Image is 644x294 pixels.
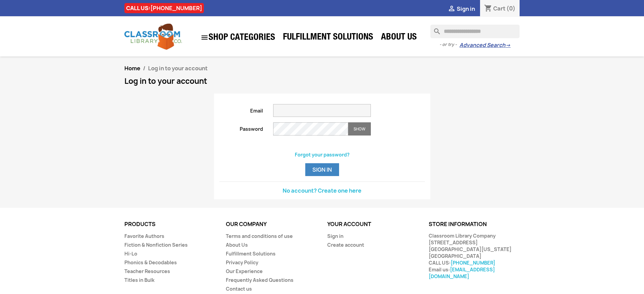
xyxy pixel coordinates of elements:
label: Password [214,122,268,132]
a: Privacy Policy [226,259,258,266]
a: Your account [327,220,371,228]
a: Phonics & Decodables [124,259,177,266]
span: - or try - [439,41,459,48]
a: Favorite Authors [124,233,164,239]
a: Fiction & Nonfiction Series [124,242,188,248]
a: Home [124,65,140,72]
span: Cart [493,5,505,12]
div: Classroom Library Company [STREET_ADDRESS] [GEOGRAPHIC_DATA][US_STATE] [GEOGRAPHIC_DATA] CALL US:... [429,232,520,280]
a: No account? Create one here [283,187,361,194]
a: Fulfillment Solutions [280,31,377,45]
a: Create account [327,242,364,248]
span: (0) [506,5,516,12]
a: Contact us [226,286,252,292]
a: [EMAIL_ADDRESS][DOMAIN_NAME] [429,266,495,279]
i:  [448,5,456,13]
a: Advanced Search→ [459,42,510,49]
a: About Us [226,242,248,248]
a: Teacher Resources [124,268,170,274]
a: Hi-Lo [124,250,137,257]
a: Titles in Bulk [124,277,154,283]
i:  [200,33,209,42]
div: CALL US: [124,3,204,13]
button: Show [348,122,371,136]
a:  Sign in [448,5,475,13]
a: Our Experience [226,268,263,274]
a: [PHONE_NUMBER] [451,260,495,266]
span: → [505,42,510,49]
input: Search [430,25,520,38]
p: Our company [226,221,317,227]
a: SHOP CATEGORIES [197,30,279,45]
span: Sign in [457,5,475,13]
a: Forgot your password? [295,151,350,158]
i: shopping_cart [484,5,492,13]
a: Sign in [327,233,343,239]
a: Frequently Asked Questions [226,277,293,283]
span: Log in to your account [148,65,208,72]
a: Fulfillment Solutions [226,250,276,257]
img: Classroom Library Company [124,24,182,50]
p: Products [124,221,216,227]
i: search [430,25,438,33]
a: Terms and conditions of use [226,233,293,239]
h1: Log in to your account [124,77,520,85]
button: Sign in [305,163,339,176]
a: About Us [378,31,420,45]
label: Email [214,104,268,114]
a: [PHONE_NUMBER] [150,4,202,12]
input: Password input [273,122,348,136]
p: Store information [429,221,520,227]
